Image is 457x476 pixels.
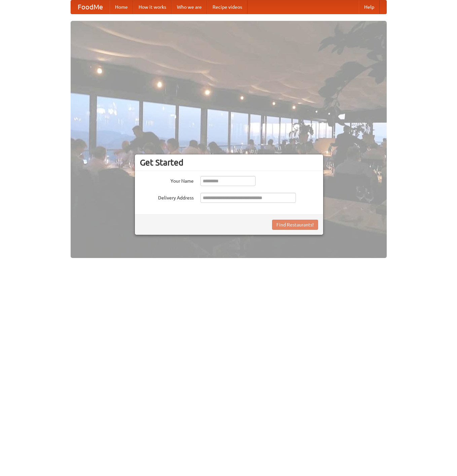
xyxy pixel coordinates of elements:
[110,0,133,14] a: Home
[140,176,194,184] label: Your Name
[140,193,194,201] label: Delivery Address
[207,0,247,14] a: Recipe videos
[272,220,318,230] button: Find Restaurants!
[140,157,318,168] h3: Get Started
[172,0,207,14] a: Who we are
[133,0,172,14] a: How it works
[359,0,380,14] a: Help
[71,0,110,14] a: FoodMe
